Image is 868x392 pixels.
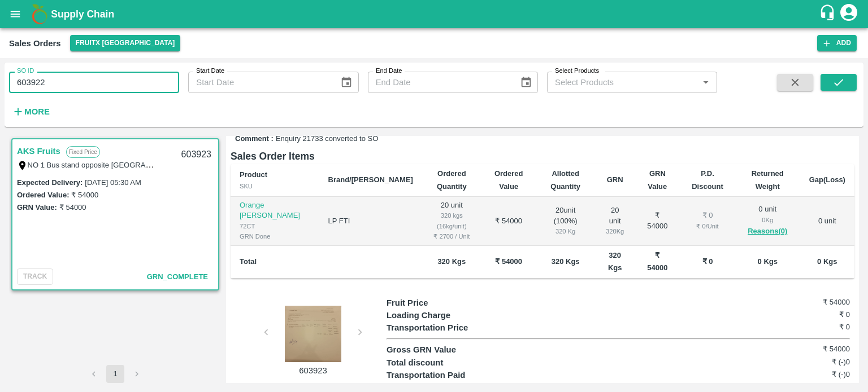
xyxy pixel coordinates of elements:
label: [DATE] 05:30 AM [85,178,141,187]
input: Select Products [550,75,695,90]
input: End Date [368,72,511,93]
label: ₹ 54000 [59,203,86,212]
button: Select DC [70,35,181,51]
h6: ₹ 54000 [772,297,850,308]
b: 0 Kgs [817,257,837,266]
b: Allotted Quantity [550,169,580,190]
div: ₹ 0 [689,210,726,221]
b: Ordered Value [494,169,523,190]
div: customer-support [819,4,839,24]
input: Start Date [188,72,331,93]
h6: Sales Order Items [231,148,854,164]
b: 320 Kgs [552,257,580,266]
input: Enter SO ID [9,72,179,93]
div: 0 unit [744,204,791,238]
h6: ₹ 0 [772,321,850,333]
nav: pagination navigation [83,365,147,383]
div: 320 kgs (16kg/unit) [431,210,472,231]
label: ₹ 54000 [71,191,98,199]
b: Returned Weight [752,169,784,190]
p: Fixed Price [66,146,100,158]
label: GRN Value: [17,203,57,212]
p: Orange [PERSON_NAME] [240,200,310,221]
p: 603923 [271,364,355,377]
p: Transportation Paid [387,369,502,381]
button: Choose date [515,72,537,93]
b: Supply Chain [51,8,114,20]
td: 20 unit [422,197,481,246]
b: ₹ 54000 [647,251,667,272]
div: ₹ 2700 / Unit [431,231,472,241]
b: GRN Value [648,169,667,190]
td: 0 unit [800,197,854,246]
strong: More [24,107,50,116]
p: Fruit Price [387,297,502,309]
b: ₹ 0 [702,257,713,266]
td: LP FTI [319,197,422,246]
b: Total [240,257,257,266]
b: Ordered Quantity [437,169,467,190]
b: 320 Kgs [608,251,622,272]
p: Transportation Price [387,321,502,334]
h6: ₹ 54000 [772,343,850,355]
div: 320 Kg [545,226,586,236]
button: Reasons(0) [744,225,791,238]
button: page 1 [106,365,124,383]
b: Gap(Loss) [809,175,845,184]
label: End Date [376,67,402,76]
div: GRN Done [240,231,310,241]
b: ₹ 54000 [495,257,522,266]
div: Sales Orders [9,36,61,51]
button: open drawer [2,1,28,27]
button: Choose date [336,72,357,93]
label: Ordered Value: [17,191,69,199]
img: logo [28,3,51,25]
div: 20 unit ( 100 %) [545,205,586,237]
label: Comment : [235,134,274,144]
span: Enquiry 21733 converted to SO [276,134,378,144]
b: Brand/[PERSON_NAME] [328,175,413,184]
p: Gross GRN Value [387,343,502,356]
b: Product [240,170,267,179]
div: SKU [240,181,310,191]
b: P.D. Discount [692,169,723,190]
span: GRN_Complete [147,272,208,281]
div: 603923 [175,142,218,168]
b: GRN [607,175,623,184]
div: account of current user [839,2,859,26]
h6: ₹ (-)0 [772,369,850,380]
button: More [9,102,53,121]
td: ₹ 54000 [635,197,680,246]
label: Expected Delivery : [17,178,83,187]
div: 72CT [240,221,310,231]
h6: ₹ 0 [772,309,850,320]
h6: ₹ (-)0 [772,356,850,368]
p: Loading Charge [387,309,502,321]
div: ₹ 0 / Unit [689,221,726,231]
b: 320 Kgs [437,257,466,266]
div: 0 Kg [744,215,791,225]
button: Add [817,35,857,51]
label: Select Products [555,67,599,76]
label: NO 1 Bus stand opposite [GEOGRAPHIC_DATA] [GEOGRAPHIC_DATA], [GEOGRAPHIC_DATA], 604203 [28,160,376,169]
td: ₹ 54000 [481,197,536,246]
label: Start Date [196,67,224,76]
a: Supply Chain [51,6,819,22]
button: Open [698,75,713,90]
p: Total discount [387,356,502,369]
label: SO ID [17,67,34,76]
div: 320 Kg [604,226,626,236]
b: 0 Kgs [758,257,778,266]
div: 20 unit [604,205,626,237]
a: AKS Fruits [17,144,60,158]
